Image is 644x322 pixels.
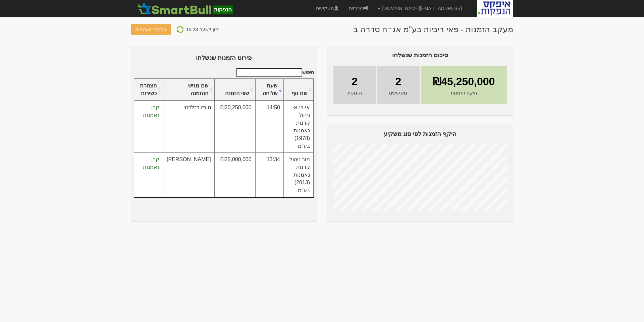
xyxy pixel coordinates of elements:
[347,89,362,96] span: הזמנות
[186,25,220,34] p: נכון לשעה 15:23
[215,153,255,197] td: ₪25,000,000
[255,101,284,153] td: 14:50
[163,153,215,197] td: [PERSON_NAME]
[131,24,171,35] button: פתיחת מעטפות
[395,74,401,89] span: 2
[143,156,159,170] span: קרן נאמנות
[384,131,457,137] span: היקף הזמנות לפי סוג משקיע
[255,153,284,197] td: 13:34
[389,89,407,96] span: משקיעים
[143,105,159,118] span: קרן נאמנות
[284,153,314,197] td: מור ניהול קרנות נאמנות (2013) בע"מ
[352,74,358,89] span: 2
[353,25,513,34] h1: מעקב הזמנות - פאי ריביות בע"מ אג״ח סדרה ב
[451,89,477,96] span: היקף הזמנות
[284,79,314,101] th: שם גוף : activate to sort column ascending
[255,79,284,101] th: שעת שליחה : activate to sort column ascending
[234,68,314,77] label: חיפוש
[392,52,448,59] span: סיכום הזמנות שנשלחו
[236,68,302,77] input: חיפוש
[136,2,234,15] img: SmartBull Logo
[433,74,495,89] span: ₪45,250,000
[196,55,252,61] span: פירוט הזמנות שנשלחו
[215,101,255,153] td: ₪20,250,000
[133,79,163,101] th: הצהרת כשירות : activate to sort column ascending
[163,101,215,153] td: טופז דזלדטי
[215,79,255,101] th: שווי הזמנה : activate to sort column ascending
[163,79,215,101] th: שם מגיש ההזמנה : activate to sort column ascending
[284,101,314,153] td: אי.בי.אי. ניהול קרנות נאמנות (1978) בע"מ
[176,25,184,34] img: refresh-icon.png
